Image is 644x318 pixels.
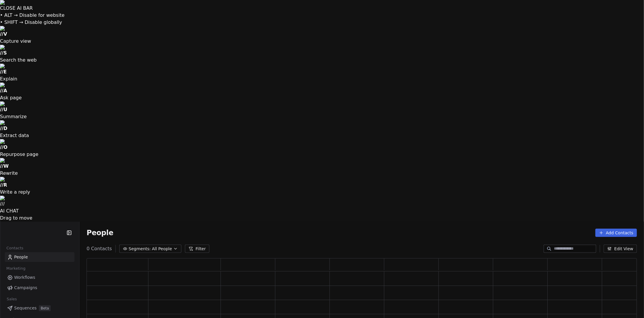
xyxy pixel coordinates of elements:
[604,245,637,253] button: Edit View
[5,252,75,262] a: People
[14,254,28,260] span: People
[5,273,75,282] a: Workflows
[4,295,19,304] span: Sales
[4,244,26,253] span: Contacts
[87,228,113,237] span: People
[87,245,112,252] span: 0 Contacts
[4,264,28,273] span: Marketing
[185,245,209,253] button: Filter
[14,305,37,311] span: Sequences
[152,246,172,252] span: All People
[5,283,75,293] a: Campaigns
[5,303,75,313] a: SequencesBeta
[14,285,37,291] span: Campaigns
[39,305,51,311] span: Beta
[14,274,35,281] span: Workflows
[129,246,151,252] span: Segments:
[595,229,637,237] button: Add Contacts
